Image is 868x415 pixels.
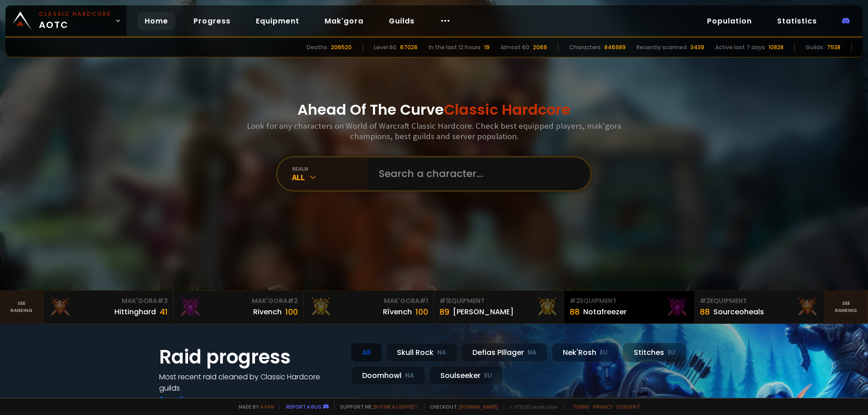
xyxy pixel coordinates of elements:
div: Characters [569,43,601,51]
h1: Ahead Of The Curve [297,99,571,121]
div: Mak'Gora [309,296,428,306]
div: 19 [484,43,490,51]
a: Buy me a coffee [374,403,419,410]
div: Rivench [253,306,282,317]
a: Mak'Gora#2Rivench100 [174,291,304,323]
h3: Look for any characters on World of Warcraft Classic Hardcore. Check best equipped players, mak'g... [243,121,625,141]
span: v. d752d5 - production [504,403,558,410]
a: Privacy [593,403,613,410]
a: Report a bug [286,403,321,410]
div: Equipment [570,296,689,306]
div: Level 60 [374,43,396,51]
div: Soulseeker [429,366,503,385]
div: realm [292,165,368,172]
span: Made by [233,403,274,410]
div: 88 [700,306,710,318]
a: Statistics [770,12,824,30]
a: See all progress [159,394,218,405]
span: # 2 [570,296,580,305]
div: Defias Pillager [461,343,548,362]
div: Doomhowl [351,366,425,385]
div: Mak'Gora [179,296,298,306]
a: Seeranking [825,291,868,323]
h4: Most recent raid cleaned by Classic Hardcore guilds [159,371,340,394]
a: Classic HardcoreAOTC [5,5,127,36]
div: Mak'Gora [49,296,168,306]
span: # 2 [288,296,298,305]
a: Guilds [382,12,422,30]
small: Classic Hardcore [39,10,111,18]
small: NA [528,348,537,357]
a: [DOMAIN_NAME] [459,403,498,410]
div: Notafreezer [583,306,627,317]
small: EU [600,348,608,357]
div: 7538 [827,43,840,51]
input: Search a character... [373,158,580,190]
h1: Raid progress [159,343,340,371]
div: 206520 [331,43,352,51]
small: NA [437,348,446,357]
div: 67026 [400,43,418,51]
div: Active last 7 days [715,43,765,51]
small: EU [484,371,492,380]
div: Deaths [307,43,327,51]
div: 89 [439,306,449,318]
a: Mak'gora [317,12,371,30]
a: Home [137,12,175,30]
a: Mak'Gora#1Rîvench100 [304,291,434,323]
div: Rîvench [383,306,412,317]
div: 10828 [769,43,783,51]
a: Terms [573,403,590,410]
div: 846989 [604,43,626,51]
span: # 1 [439,296,448,305]
span: Classic Hardcore [444,99,571,120]
a: Population [700,12,759,30]
span: Support me, [334,403,419,410]
span: AOTC [39,10,111,32]
span: # 1 [420,296,428,305]
div: Nek'Rosh [552,343,619,362]
div: Almost 60 [500,43,529,51]
div: Sourceoheals [713,306,764,317]
div: 3439 [690,43,704,51]
div: 88 [570,306,580,318]
div: All [351,343,382,362]
div: 100 [285,306,298,318]
div: 2069 [533,43,547,51]
a: #3Equipment88Sourceoheals [694,291,825,323]
span: # 3 [700,296,710,305]
a: Consent [616,403,640,410]
a: #2Equipment88Notafreezer [564,291,694,323]
div: Stitches [623,343,687,362]
small: EU [668,348,675,357]
div: Hittinghard [114,306,156,317]
div: Skull Rock [386,343,458,362]
span: Checkout [424,403,498,410]
div: Equipment [439,296,558,306]
div: 41 [160,306,168,318]
a: a fan [260,403,274,410]
div: All [292,172,368,182]
a: #1Equipment89[PERSON_NAME] [434,291,564,323]
a: Mak'Gora#3Hittinghard41 [43,291,174,323]
small: NA [405,371,414,380]
div: [PERSON_NAME] [453,306,514,317]
div: Equipment [700,296,819,306]
div: Guilds [806,43,823,51]
span: # 3 [157,296,168,305]
div: Recently scanned [637,43,687,51]
a: Progress [186,12,238,30]
div: In the last 12 hours [429,43,481,51]
a: Equipment [249,12,307,30]
div: 100 [415,306,428,318]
